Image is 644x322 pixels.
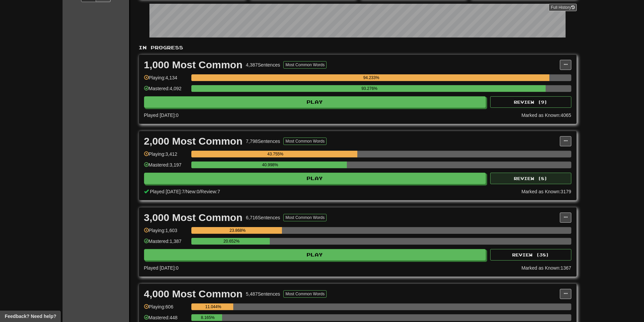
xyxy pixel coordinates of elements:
[193,74,549,81] div: 94.233%
[144,96,486,108] button: Play
[490,96,571,108] button: Review (9)
[150,189,184,194] span: Played [DATE]: 7
[193,85,546,92] div: 93.276%
[283,290,327,298] button: Most Common Words
[144,249,486,261] button: Play
[549,4,576,11] a: Full History
[144,151,188,162] div: Playing: 3,412
[144,162,188,173] div: Mastered: 3,197
[521,265,571,271] div: Marked as Known: 1367
[193,227,282,234] div: 23.868%
[246,61,280,68] div: 4,387 Sentences
[246,138,280,145] div: 7,798 Sentences
[144,136,243,146] div: 2,000 Most Common
[193,314,222,321] div: 8.165%
[144,303,188,315] div: Playing: 606
[144,113,178,118] span: Played [DATE]: 0
[144,289,243,299] div: 4,000 Most Common
[144,74,188,85] div: Playing: 4,134
[246,214,280,221] div: 6,716 Sentences
[144,173,486,184] button: Play
[246,291,280,297] div: 5,487 Sentences
[199,189,200,194] span: /
[185,189,186,194] span: /
[490,249,571,261] button: Review (38)
[193,151,358,157] div: 43.755%
[144,238,188,249] div: Mastered: 1,387
[139,44,577,51] p: In Progress
[144,85,188,96] div: Mastered: 4,092
[283,214,327,221] button: Most Common Words
[144,60,243,70] div: 1,000 Most Common
[521,188,571,195] div: Marked as Known: 3179
[144,227,188,238] div: Playing: 1,603
[193,162,347,168] div: 40.998%
[144,265,178,271] span: Played [DATE]: 0
[490,173,571,184] button: Review (8)
[144,213,243,223] div: 3,000 Most Common
[200,189,220,194] span: Review: 7
[283,138,327,145] button: Most Common Words
[193,303,233,310] div: 11.044%
[521,112,571,119] div: Marked as Known: 4065
[5,313,56,320] span: Open feedback widget
[283,61,327,69] button: Most Common Words
[186,189,199,194] span: New: 0
[193,238,270,245] div: 20.652%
